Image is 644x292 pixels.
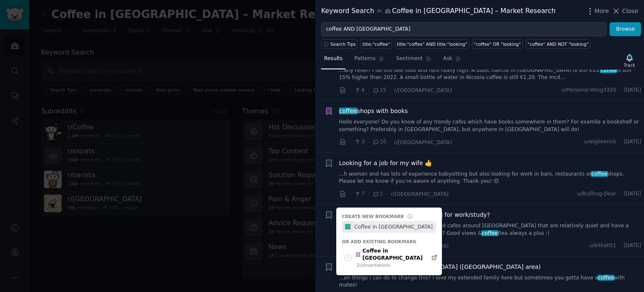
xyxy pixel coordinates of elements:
span: 1 [372,190,383,198]
span: Patterns [354,55,375,63]
span: · [389,86,391,95]
a: Hey guys, ​ Any recommendations for good cafes around [GEOGRAPHIC_DATA] that are relatively quiet... [339,222,641,237]
span: in [377,8,382,15]
a: ...on things I can do to change this? I love my extended family here but sometimes you gotta have... [339,274,641,289]
span: coffee [600,67,617,73]
button: Search Tips [321,39,358,49]
span: · [349,189,351,198]
a: title:"coffee" AND title:"looking" [395,39,469,49]
a: ...any relief? I do still see food and rent really high. A basic haircut in [GEOGRAPHIC_DATA] is ... [339,67,641,82]
div: 2 conversation s [357,262,423,268]
span: · [368,86,369,95]
div: Keyword Search Coffee in [GEOGRAPHIC_DATA] – Market Research [321,6,556,16]
a: Ask [440,52,464,69]
span: Search Tips [330,41,356,47]
span: · [349,138,351,147]
span: 3 [354,138,364,146]
a: Sentiment [393,52,434,69]
a: Patterns [351,52,387,69]
span: · [389,138,391,147]
span: · [386,189,388,198]
button: Browse [610,22,641,37]
button: More [586,7,609,16]
span: coffee [481,230,499,236]
div: "coffee" OR "looking" [474,41,521,47]
span: r/[GEOGRAPHIC_DATA] [394,139,452,145]
div: Or add existing bookmark [342,239,436,245]
span: Ask [443,55,452,63]
span: u/Bullfrog-Dear [577,190,616,198]
span: · [619,190,621,198]
span: · [368,189,369,198]
span: coffee [597,275,615,281]
span: · [619,242,621,250]
span: 7 [354,190,364,198]
div: title:"coffee" [363,41,390,47]
a: Hello everyone! Do you know of any trendy cafes which have books somewhere in them? For examlle a... [339,118,641,133]
button: Track [621,52,638,69]
div: "coffee" AND NOT "looking" [527,41,588,47]
div: Coffee in [GEOGRAPHIC_DATA] [355,247,423,262]
span: [DATE] [624,190,641,198]
a: coffeeshops with books [339,107,408,116]
span: · [349,86,351,95]
span: · [619,138,621,146]
a: title:"coffee" [361,39,392,49]
span: · [619,87,621,94]
span: coffee [591,171,608,177]
div: title:"coffee" AND title:"looking" [397,41,467,47]
span: r/[GEOGRAPHIC_DATA] [394,87,452,93]
span: Close [622,7,638,16]
a: Results [321,52,345,69]
span: r/[GEOGRAPHIC_DATA] [391,191,449,197]
span: u/kitkattt1 [589,242,616,250]
span: shops with books [339,107,408,116]
span: coffee [338,108,358,114]
span: Results [324,55,343,63]
span: u/wigileerick [584,138,616,146]
button: Close [612,7,638,16]
span: [DATE] [624,242,641,250]
a: Looking for a job for my wife 👍 [339,159,432,168]
span: u/Personal-Wing3320 [562,87,616,94]
span: More [595,7,609,16]
div: Create new bookmark [342,213,404,219]
div: Track [624,62,635,68]
span: 4 [354,87,364,94]
a: ...h woman and has lots of experience babysitting but also looking for work in bars, restaurants ... [339,171,641,185]
span: Sentiment [396,55,423,63]
span: 10 [372,138,386,146]
input: Try a keyword related to your business [321,22,607,37]
a: "coffee" OR "looking" [472,39,523,49]
span: 15 [372,87,386,94]
span: · [368,138,369,147]
span: [DATE] [624,87,641,94]
span: [DATE] [624,138,641,146]
a: "coffee" AND NOT "looking" [526,39,590,49]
